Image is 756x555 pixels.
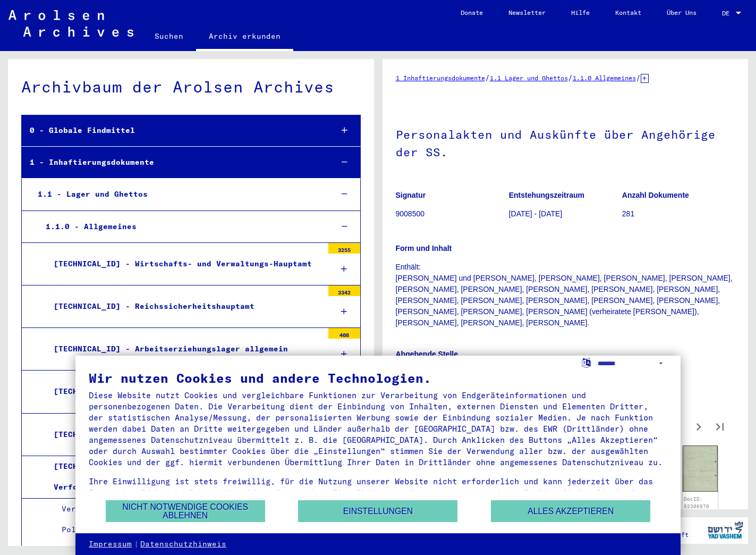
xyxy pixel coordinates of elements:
span: / [485,73,490,82]
div: 408 [328,328,360,339]
b: Anzahl Dokumente [622,191,689,199]
b: Entstehungszeitraum [509,191,584,199]
p: Enthält: [PERSON_NAME] und [PERSON_NAME], [PERSON_NAME], [PERSON_NAME], [PERSON_NAME], [PERSON_NA... [396,262,735,329]
button: Next page [688,416,709,437]
div: 1.1.0 - Allgemeines [38,216,324,237]
a: 1.1 Lager und Ghettos [490,74,568,82]
div: Diese Website nutzt Cookies und vergleichbare Funktionen zur Verarbeitung von Endgeräteinformatio... [89,390,667,468]
img: yv_logo.png [706,517,745,543]
label: Sprache auswählen [581,357,592,367]
a: Datenschutzhinweis [140,539,226,550]
p: 9008500 [396,208,508,220]
div: [TECHNICAL_ID] - Dokumente/Schriftwechsel zu Verfolgung/Haftstätten [46,456,323,498]
img: Arolsen_neg.svg [9,10,133,37]
button: Last page [709,416,730,437]
b: Signatur [396,191,426,199]
a: 1 Inhaftierungsdokumente [396,74,485,82]
span: / [568,73,573,82]
div: [TECHNICAL_ID] - Vernichtungspolitik (Bürokratie) [46,381,323,402]
div: Ihre Einwilligung ist stets freiwillig, für die Nutzung unserer Website nicht erforderlich und ka... [89,476,667,509]
button: Alles akzeptieren [491,500,650,522]
div: Archivbaum der Arolsen Archives [21,75,361,99]
div: 1 - Inhaftierungsdokumente [22,152,324,173]
p: [DATE] - [DATE] [509,208,622,220]
span: DE [722,10,734,17]
a: 1.1.0 Allgemeines [573,74,636,82]
b: Abgebende Stelle [396,350,458,358]
div: [TECHNICAL_ID] - "Nacht und Nebel"-Erlasse und Folgen [46,424,323,445]
h1: Personalakten und Auskünfte über Angehörige der SS. [396,110,735,174]
a: Archiv erkunden [196,23,293,51]
div: 1.1 - Lager und Ghettos [30,184,324,205]
select: Sprache auswählen [598,356,667,371]
a: Suchen [142,23,196,49]
button: Nicht notwendige Cookies ablehnen [106,500,265,522]
div: 3255 [328,243,360,254]
div: 0 - Globale Findmittel [22,120,324,141]
div: [TECHNICAL_ID] - Wirtschafts- und Verwaltungs-Hauptamt [46,254,323,274]
div: 3342 [328,285,360,296]
b: Form und Inhalt [396,244,452,253]
div: [TECHNICAL_ID] - Arbeitserziehungslager allgemein [46,339,323,359]
p: 281 [622,208,735,220]
div: [TECHNICAL_ID] - Reichssicherheitshauptamt [46,296,323,317]
span: / [636,73,641,82]
div: Wir nutzen Cookies und andere Technologien. [89,372,667,384]
a: Impressum [89,539,132,550]
a: DocID: 82306970 [684,496,709,509]
button: Einstellungen [298,500,457,522]
img: 002.jpg [683,445,718,492]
